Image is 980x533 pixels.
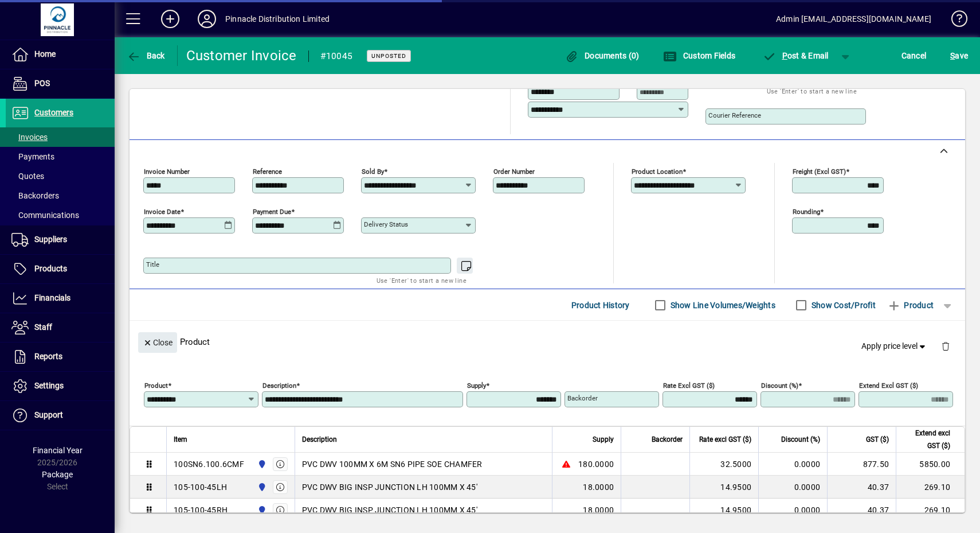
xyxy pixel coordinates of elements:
[663,51,735,60] span: Custom Fields
[11,172,44,181] span: Quotes
[189,9,225,29] button: Profile
[632,168,683,176] mat-label: Product location
[887,296,934,314] span: Product
[34,381,64,390] span: Settings
[138,332,177,353] button: Close
[33,446,83,455] span: Financial Year
[781,433,820,446] span: Discount (%)
[776,10,931,28] div: Admin [EMAIL_ADDRESS][DOMAIN_NAME]
[932,332,959,360] button: Delete
[34,352,62,361] span: Reports
[124,45,168,66] button: Back
[6,343,115,371] a: Reports
[34,264,67,273] span: Products
[932,341,959,351] app-page-header-button: Delete
[135,337,180,347] app-page-header-button: Close
[143,333,173,352] span: Close
[144,208,181,216] mat-label: Invoice date
[254,458,268,470] span: Pinnacle Distribution
[565,51,640,60] span: Documents (0)
[793,208,820,216] mat-label: Rounding
[699,433,751,446] span: Rate excl GST ($)
[144,382,168,390] mat-label: Product
[950,51,955,60] span: S
[881,295,939,316] button: Product
[34,322,52,332] span: Staff
[254,504,268,516] span: Pinnacle Distribution
[767,84,857,98] mat-hint: Use 'Enter' to start a new line
[144,168,190,176] mat-label: Invoice number
[302,433,337,446] span: Description
[152,9,189,29] button: Add
[663,382,715,390] mat-label: Rate excl GST ($)
[827,499,896,522] td: 40.37
[34,293,70,302] span: Financials
[225,10,330,28] div: Pinnacle Distribution Limited
[761,382,798,390] mat-label: Discount (%)
[859,382,918,390] mat-label: Extend excl GST ($)
[254,481,268,493] span: Pinnacle Distribution
[947,45,971,66] button: Save
[364,220,408,228] mat-label: Delivery status
[901,46,927,65] span: Cancel
[262,382,296,390] mat-label: Description
[571,296,630,314] span: Product History
[660,45,738,66] button: Custom Fields
[827,453,896,476] td: 877.50
[758,476,827,499] td: 0.0000
[652,433,683,446] span: Backorder
[6,40,115,69] a: Home
[174,433,187,446] span: Item
[899,45,930,66] button: Cancel
[6,127,115,147] a: Invoices
[943,2,966,40] a: Knowledge Base
[371,52,406,60] span: Unposted
[11,191,59,200] span: Backorders
[578,458,614,470] span: 180.0000
[146,260,159,269] mat-label: Title
[174,504,228,516] div: 105-100-45RH
[756,45,834,66] button: Post & Email
[583,481,614,493] span: 18.0000
[809,299,876,311] label: Show Cost/Profit
[567,295,634,316] button: Product History
[896,453,965,476] td: 5850.00
[493,168,535,176] mat-label: Order number
[11,211,79,220] span: Communications
[762,51,829,60] span: ost & Email
[11,133,48,142] span: Invoices
[115,45,178,66] app-page-header-button: Back
[6,372,115,400] a: Settings
[6,313,115,342] a: Staff
[130,321,965,363] div: Product
[174,458,244,470] div: 100SN6.100.6CMF
[42,470,73,479] span: Package
[6,225,115,254] a: Suppliers
[668,299,775,311] label: Show Line Volumes/Weights
[861,340,928,352] span: Apply price level
[567,394,598,402] mat-label: Backorder
[697,458,751,470] div: 32.5000
[827,476,896,499] td: 40.37
[866,433,889,446] span: GST ($)
[758,453,827,476] td: 0.0000
[377,274,467,287] mat-hint: Use 'Enter' to start a new line
[34,108,73,117] span: Customers
[950,46,968,65] span: ave
[857,336,932,357] button: Apply price level
[253,208,291,216] mat-label: Payment due
[6,147,115,166] a: Payments
[6,166,115,186] a: Quotes
[174,481,227,493] div: 105-100-45LH
[697,481,751,493] div: 14.9500
[34,235,67,244] span: Suppliers
[793,168,846,176] mat-label: Freight (excl GST)
[6,255,115,283] a: Products
[302,458,483,470] span: PVC DWV 100MM X 6M SN6 PIPE SOE CHAMFER
[467,382,486,390] mat-label: Supply
[127,51,165,60] span: Back
[896,499,965,522] td: 269.10
[34,79,50,88] span: POS
[593,433,614,446] span: Supply
[6,401,115,430] a: Support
